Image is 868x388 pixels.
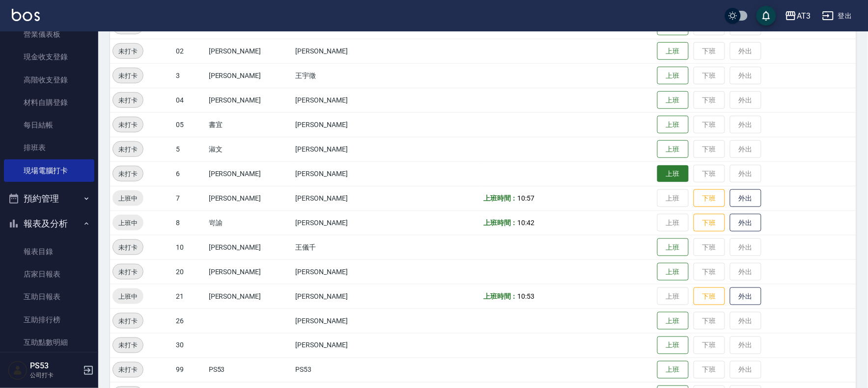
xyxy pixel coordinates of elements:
span: 上班中 [112,218,143,228]
a: 報表目錄 [4,240,94,263]
td: [PERSON_NAME] [293,137,394,161]
button: 登出 [818,7,856,25]
span: 未打卡 [113,71,143,81]
td: [PERSON_NAME] [206,259,293,284]
button: 報表及分析 [4,211,94,236]
a: 高階收支登錄 [4,69,94,91]
td: [PERSON_NAME] [293,88,394,112]
button: 上班 [657,336,689,355]
td: PS53 [206,358,293,382]
a: 店家日報表 [4,263,94,285]
button: 上班 [657,42,689,60]
a: 材料自購登錄 [4,91,94,114]
td: [PERSON_NAME] [206,161,293,186]
button: 上班 [657,116,689,134]
button: 上班 [657,67,689,85]
a: 現金收支登錄 [4,46,94,68]
img: Person [8,361,28,380]
p: 公司打卡 [30,371,80,380]
span: 未打卡 [113,169,143,179]
img: Logo [12,9,40,21]
button: 上班 [657,140,689,158]
td: [PERSON_NAME] [293,112,394,137]
span: 未打卡 [113,365,143,375]
span: 上班中 [112,291,143,302]
td: 7 [173,186,206,210]
span: 未打卡 [113,120,143,130]
a: 互助日報表 [4,285,94,308]
div: AT3 [797,10,811,22]
a: 排班表 [4,136,94,159]
b: 上班時間： [483,219,518,227]
button: 上班 [657,165,689,182]
a: 互助排行榜 [4,309,94,331]
td: [PERSON_NAME] [293,210,394,235]
span: 未打卡 [113,267,143,277]
a: 營業儀表板 [4,23,94,46]
td: [PERSON_NAME] [293,284,394,309]
td: 10 [173,235,206,259]
td: [PERSON_NAME] [206,186,293,210]
b: 上班時間： [483,194,518,202]
button: 上班 [657,91,689,109]
button: 上班 [657,312,689,330]
span: 10:57 [518,194,535,202]
button: save [756,6,776,26]
td: 20 [173,259,206,284]
td: [PERSON_NAME] [293,333,394,358]
td: [PERSON_NAME] [206,235,293,259]
span: 未打卡 [113,242,143,253]
td: 3 [173,63,206,88]
button: 下班 [694,189,725,207]
span: 10:53 [518,292,535,300]
button: 上班 [657,263,689,281]
td: [PERSON_NAME] [206,39,293,63]
td: 王儀千 [293,235,394,259]
td: [PERSON_NAME] [293,309,394,333]
td: 淑文 [206,137,293,161]
td: [PERSON_NAME] [293,161,394,186]
td: 8 [173,210,206,235]
td: [PERSON_NAME] [206,63,293,88]
span: 未打卡 [113,316,143,326]
span: 未打卡 [113,95,143,105]
td: [PERSON_NAME] [206,284,293,309]
td: 05 [173,112,206,137]
td: 21 [173,284,206,309]
td: 5 [173,137,206,161]
td: PS53 [293,358,394,382]
button: 下班 [694,287,725,306]
td: 書宜 [206,112,293,137]
button: 外出 [730,287,761,306]
button: AT3 [781,6,814,26]
a: 每日結帳 [4,114,94,136]
button: 外出 [730,214,761,232]
b: 上班時間： [483,292,518,300]
td: 岢諭 [206,210,293,235]
button: 外出 [730,189,761,207]
span: 10:42 [518,219,535,227]
td: 02 [173,39,206,63]
td: [PERSON_NAME] [293,39,394,63]
a: 現場電腦打卡 [4,159,94,182]
td: [PERSON_NAME] [293,186,394,210]
button: 預約管理 [4,186,94,211]
span: 未打卡 [113,340,143,351]
button: 上班 [657,238,689,257]
a: 互助點數明細 [4,331,94,354]
td: 26 [173,309,206,333]
button: 上班 [657,361,689,379]
h5: PS53 [30,361,80,371]
span: 上班中 [112,193,143,204]
td: 99 [173,358,206,382]
td: 30 [173,333,206,358]
td: 6 [173,161,206,186]
span: 未打卡 [113,46,143,56]
span: 未打卡 [113,144,143,155]
td: 王宇徵 [293,63,394,88]
td: [PERSON_NAME] [206,88,293,112]
button: 下班 [694,214,725,232]
td: [PERSON_NAME] [293,259,394,284]
td: 04 [173,88,206,112]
